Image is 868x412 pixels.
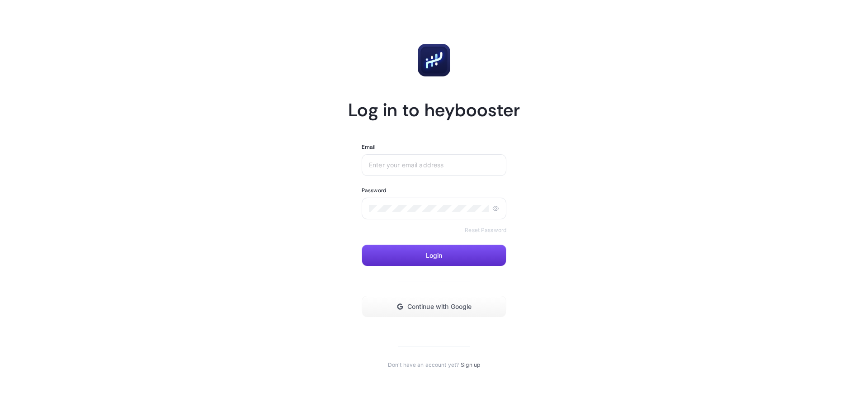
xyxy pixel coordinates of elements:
[362,296,506,317] button: Continue with Google
[461,361,480,369] a: Sign up
[362,143,376,151] label: Email
[369,161,499,169] input: Enter your email address
[388,361,459,369] span: Don't have an account yet?
[348,98,520,122] h1: Log in to heybooster
[362,245,506,266] button: Login
[465,227,506,234] a: Reset Password
[407,303,472,310] span: Continue with Google
[426,252,443,259] span: Login
[362,187,386,194] label: Password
